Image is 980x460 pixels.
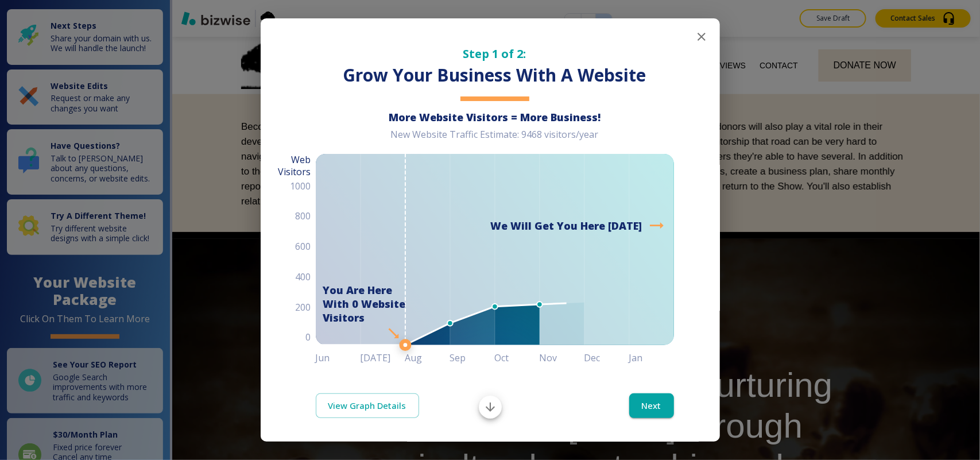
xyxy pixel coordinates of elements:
h3: Grow Your Business With A Website [316,64,674,87]
h6: More Website Visitors = More Business! [316,110,674,124]
h6: Jan [629,350,674,366]
button: Scroll to bottom [479,396,502,419]
a: View Graph Details [316,393,419,418]
h6: Dec [584,350,629,366]
h6: Nov [540,350,584,366]
h6: Oct [495,350,540,366]
button: Next [629,393,674,418]
h6: Aug [405,350,450,366]
div: New Website Traffic Estimate: 9468 visitors/year [316,129,674,150]
h6: Jun [316,350,361,366]
h6: Sep [450,350,495,366]
h6: [DATE] [361,350,405,366]
h5: Step 1 of 2: [316,46,674,61]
